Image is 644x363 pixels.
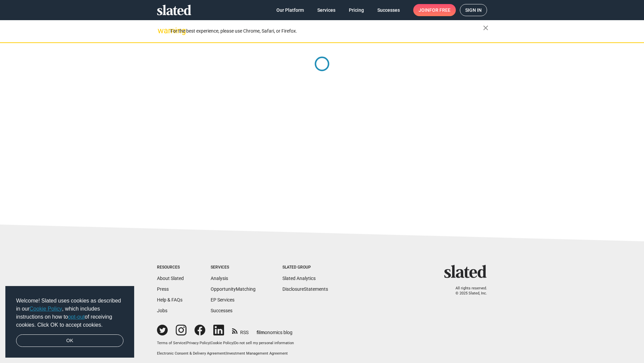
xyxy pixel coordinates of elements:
[158,27,166,35] mat-icon: warning
[282,265,328,270] div: Slated Group
[210,341,211,345] span: |
[343,4,369,16] a: Pricing
[185,341,186,345] span: |
[372,4,405,16] a: Successes
[257,324,292,336] a: filmonomics blog
[317,4,335,16] span: Services
[282,276,316,281] a: Slated Analytics
[157,341,185,345] a: Terms of Service
[276,4,304,16] span: Our Platform
[460,4,487,16] a: Sign in
[211,297,234,302] a: EP Services
[282,286,328,292] a: DisclosureStatements
[157,351,225,356] a: Electronic Consent & Delivery Agreement
[465,4,482,16] span: Sign in
[225,351,226,356] span: |
[157,276,184,281] a: About Slated
[211,276,228,281] a: Analysis
[157,297,182,302] a: Help & FAQs
[16,297,123,329] span: Welcome! Slated uses cookies as described in our , which includes instructions on how to of recei...
[419,4,450,16] span: Join
[233,341,234,345] span: |
[157,308,167,313] a: Jobs
[30,306,62,312] a: Cookie Policy
[211,341,233,345] a: Cookie Policy
[186,341,210,345] a: Privacy Policy
[482,24,490,32] mat-icon: close
[211,308,232,313] a: Successes
[68,314,85,320] a: opt-out
[226,351,288,356] a: Investment Management Agreement
[234,341,294,346] button: Do not sell my personal information
[413,4,456,16] a: Joinfor free
[16,334,123,347] a: dismiss cookie message
[170,27,483,36] div: For the best experience, please use Chrome, Safari, or Firefox.
[257,330,265,335] span: film
[5,286,134,358] div: cookieconsent
[271,4,309,16] a: Our Platform
[312,4,341,16] a: Services
[448,286,487,296] p: All rights reserved. © 2025 Slated, Inc.
[349,4,364,16] span: Pricing
[157,286,169,292] a: Press
[211,286,256,292] a: OpportunityMatching
[211,265,256,270] div: Services
[157,265,184,270] div: Resources
[232,325,249,336] a: RSS
[377,4,400,16] span: Successes
[429,4,450,16] span: for free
